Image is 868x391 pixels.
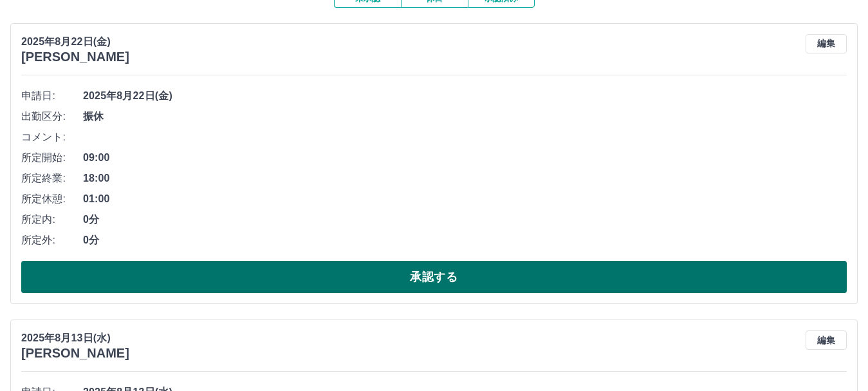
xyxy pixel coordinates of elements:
span: 所定休憩: [21,191,83,207]
h3: [PERSON_NAME] [21,50,129,64]
span: 01:00 [83,191,847,207]
button: 編集 [806,330,847,350]
h3: [PERSON_NAME] [21,346,129,361]
span: 0分 [83,212,847,227]
button: 編集 [806,34,847,53]
span: 2025年8月22日(金) [83,88,847,104]
p: 2025年8月13日(水) [21,330,129,346]
span: 振休 [83,109,847,124]
span: 申請日: [21,88,83,104]
span: 所定終業: [21,171,83,186]
span: 09:00 [83,150,847,166]
span: 0分 [83,233,847,248]
p: 2025年8月22日(金) [21,34,129,50]
span: 所定開始: [21,150,83,166]
span: コメント: [21,129,83,145]
span: 所定外: [21,233,83,248]
span: 所定内: [21,212,83,227]
span: 出勤区分: [21,109,83,124]
button: 承認する [21,261,847,293]
span: 18:00 [83,171,847,186]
